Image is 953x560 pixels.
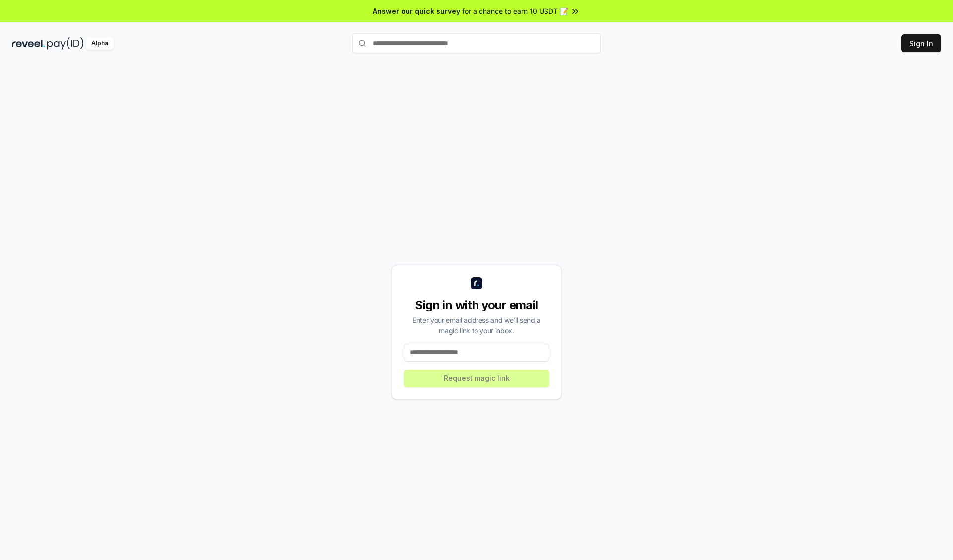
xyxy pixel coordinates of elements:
img: pay_id [47,37,84,50]
div: Sign in with your email [404,297,549,313]
span: Answer our quick survey [373,6,460,16]
img: logo_small [471,277,482,289]
div: Enter your email address and we’ll send a magic link to your inbox. [404,315,549,336]
img: reveel_dark [12,37,45,50]
span: for a chance to earn 10 USDT 📝 [462,6,568,16]
div: Alpha [86,37,114,50]
button: Sign In [901,34,941,52]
